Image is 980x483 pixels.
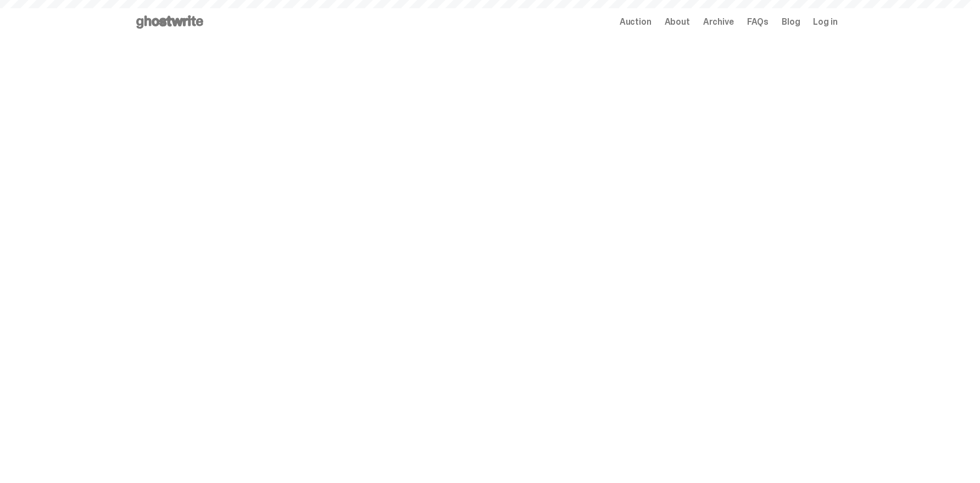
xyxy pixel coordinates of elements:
[813,18,837,26] a: Log in
[620,18,652,26] a: Auction
[747,18,769,26] a: FAQs
[703,18,734,26] a: Archive
[665,18,690,26] a: About
[782,18,800,26] a: Blog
